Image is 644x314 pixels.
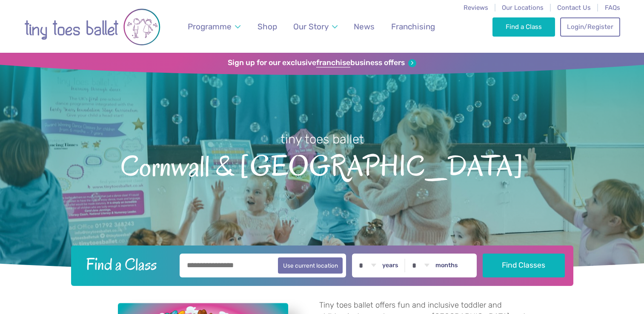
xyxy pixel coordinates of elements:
[253,17,281,37] a: Shop
[502,4,544,11] a: Our Locations
[280,132,364,146] small: tiny toes ballet
[79,254,174,275] h2: Find a Class
[289,17,341,37] a: Our Story
[557,4,591,11] a: Contact Us
[350,17,379,37] a: News
[188,22,232,31] span: Programme
[483,254,565,277] button: Find Classes
[258,22,277,31] span: Shop
[492,17,555,36] a: Find a Class
[560,17,620,36] a: Login/Register
[382,262,398,269] label: years
[387,17,439,37] a: Franchising
[228,58,416,68] a: Sign up for our exclusivefranchisebusiness offers
[605,4,620,11] a: FAQs
[183,17,244,37] a: Programme
[15,148,629,182] span: Cornwall & [GEOGRAPHIC_DATA]
[464,4,488,11] a: Reviews
[293,22,329,31] span: Our Story
[278,257,343,274] button: Use current location
[24,6,160,49] img: tiny toes ballet
[391,22,435,31] span: Franchising
[354,22,375,31] span: News
[316,58,350,68] strong: franchise
[435,262,458,269] label: months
